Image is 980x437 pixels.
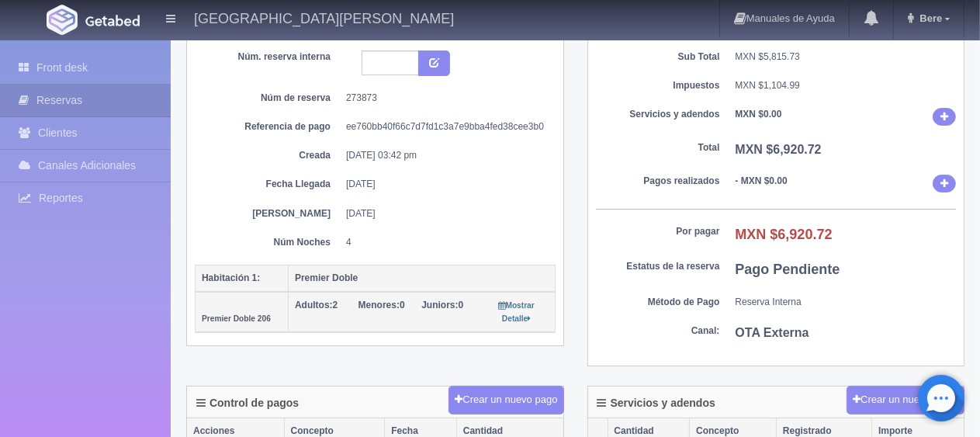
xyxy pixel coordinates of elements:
b: MXN $6,920.72 [736,227,833,242]
dd: [DATE] [346,178,544,191]
b: Pago Pendiente [736,262,840,277]
strong: Menores: [358,300,400,310]
dd: MXN $1,104.99 [736,79,957,92]
dt: Canal: [596,324,720,338]
dd: 4 [346,236,544,249]
dd: [DATE] 03:42 pm [346,149,544,162]
dt: Impuestos [596,79,720,92]
dt: [PERSON_NAME] [206,207,331,220]
span: 0 [358,300,405,310]
span: 0 [421,300,463,310]
img: Getabed [47,5,78,35]
dd: ee760bb40f66c7d7fd1c3a7e9bba4fed38cee3b0 [346,120,544,134]
small: Mostrar Detalle [499,301,535,323]
img: Getabed [85,15,140,26]
dd: MXN $5,815.73 [736,50,957,64]
h4: [GEOGRAPHIC_DATA][PERSON_NAME] [194,8,454,27]
dd: [DATE] [346,207,544,220]
dt: Núm de reserva [206,92,331,105]
dt: Método de Pago [596,296,720,309]
dt: Servicios y adendos [596,108,720,121]
dd: 273873 [346,92,544,105]
a: Mostrar Detalle [499,300,535,324]
h4: Control de pagos [196,397,299,409]
dt: Sub Total [596,50,720,64]
button: Crear un nuevo cargo [847,386,964,414]
h4: Servicios y adendos [597,397,715,409]
dt: Creada [206,149,331,162]
span: 2 [295,300,338,310]
strong: Adultos: [295,300,333,310]
dt: Estatus de la reserva [596,260,720,273]
small: Premier Doble 206 [202,314,271,323]
strong: Juniors: [421,300,458,310]
dt: Núm. reserva interna [206,50,331,64]
button: Crear un nuevo pago [448,386,563,414]
span: Bere [916,12,942,24]
dt: Núm Noches [206,236,331,249]
dt: Fecha Llegada [206,178,331,191]
dd: Reserva Interna [736,296,957,309]
b: - MXN $0.00 [736,175,788,186]
b: Habitación 1: [202,272,260,283]
dt: Total [596,141,720,154]
b: MXN $6,920.72 [736,143,822,156]
b: OTA Externa [736,326,809,339]
dt: Por pagar [596,225,720,238]
dt: Referencia de pago [206,120,331,134]
th: Premier Doble [289,265,556,292]
b: MXN $0.00 [736,109,782,120]
dt: Pagos realizados [596,175,720,188]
